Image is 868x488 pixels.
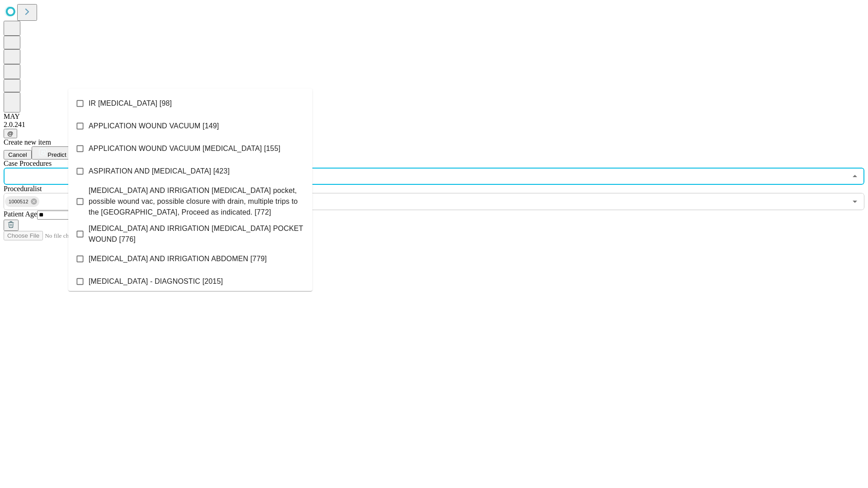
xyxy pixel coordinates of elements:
span: APPLICATION WOUND VACUUM [149] [89,121,219,131]
span: Proceduralist [4,185,42,192]
button: Cancel [4,150,32,160]
button: Open [849,195,861,208]
span: [MEDICAL_DATA] AND IRRIGATION ABDOMEN [779] [89,253,267,264]
span: [MEDICAL_DATA] - DIAGNOSTIC [2015] [89,276,223,287]
span: Scheduled Procedure [4,160,52,167]
button: Close [849,170,861,183]
span: 1000512 [5,197,32,207]
span: ASPIRATION AND [MEDICAL_DATA] [423] [89,166,230,177]
button: Predict [32,146,73,160]
span: Patient Age [4,210,37,218]
div: MAY [4,113,864,121]
span: IR [MEDICAL_DATA] [98] [89,98,172,109]
span: Create new item [4,138,51,146]
span: [MEDICAL_DATA] AND IRRIGATION [MEDICAL_DATA] POCKET WOUND [776] [89,223,305,245]
span: Cancel [8,151,27,158]
span: @ [7,130,14,137]
button: @ [4,129,17,138]
div: 2.0.241 [4,121,864,129]
span: [MEDICAL_DATA] AND IRRIGATION [MEDICAL_DATA] pocket, possible wound vac, possible closure with dr... [89,185,305,218]
div: 1000512 [5,196,39,207]
span: APPLICATION WOUND VACUUM [MEDICAL_DATA] [155] [89,143,280,154]
span: Predict [47,151,66,158]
